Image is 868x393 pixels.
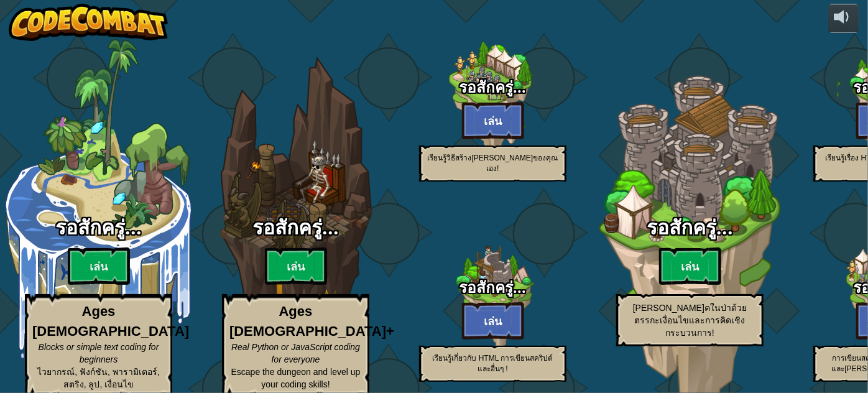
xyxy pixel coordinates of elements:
img: CodeCombat - Learn how to code by playing a game [9,4,168,41]
span: รอสักครู่... [647,214,733,241]
span: รอสักครู่... [55,214,142,241]
span: Escape the dungeon and level up your coding skills! [231,367,361,389]
btn: เล่น [265,247,327,285]
span: ไวยากรณ์, ฟังก์ชัน, พารามิเตอร์, สตริง, ลูป, เงื่อนไข [37,367,159,389]
span: [PERSON_NAME]คในป่าด้วยตรรกะเงื่อนไขและการคิดเชิงกระบวนการ! [633,303,747,338]
span: รอสักครู่... [459,76,527,98]
button: ปรับระดับเสียง [828,4,859,33]
span: เรียนรู้วิธีสร้าง[PERSON_NAME]ของคุณเอง! [428,154,558,173]
btn: เล่น [68,247,130,285]
btn: เล่น [462,102,524,139]
strong: Ages [DEMOGRAPHIC_DATA]+ [229,303,394,338]
btn: เล่น [462,302,524,340]
btn: เล่น [659,247,721,285]
strong: Ages [DEMOGRAPHIC_DATA] [32,303,189,338]
span: รอสักครู่... [252,214,339,241]
span: Real Python or JavaScript coding for everyone [231,342,360,364]
span: Blocks or simple text coding for beginners [39,342,159,364]
span: เรียนรู้เกี่ยวกับ HTML การเขียนสคริปต์ และอื่นๆ ! [433,354,553,373]
span: รอสักครู่... [459,277,527,298]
